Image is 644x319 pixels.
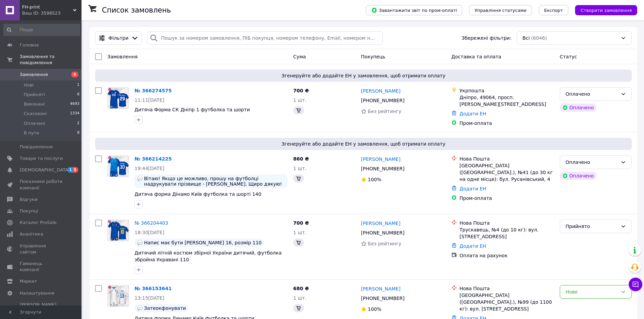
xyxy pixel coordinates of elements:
[460,155,554,162] div: Нова Пошта
[566,223,618,230] div: Прийнято
[22,4,73,10] span: FH-print
[360,96,406,105] div: [PHONE_NUMBER]
[361,156,400,163] a: [PERSON_NAME]
[73,167,78,173] span: 5
[371,7,457,13] span: Завантажити звіт по пром-оплаті
[107,54,138,59] span: Замовлення
[20,167,70,173] span: [DEMOGRAPHIC_DATA]
[460,285,554,292] div: Нова Пошта
[20,261,63,273] span: Гаманець компанії
[361,88,400,94] a: [PERSON_NAME]
[107,285,129,307] a: Фото товару
[107,220,129,241] a: Фото товару
[71,72,78,77] span: 4
[137,240,143,245] img: :speech_balloon:
[566,288,618,296] div: Нове
[460,162,554,183] div: [GEOGRAPHIC_DATA] ([GEOGRAPHIC_DATA].), №41 (до 30 кг на одне місце): бул. Русанівський, 4
[20,72,48,78] span: Замовлення
[460,87,554,94] div: Укрпошта
[293,156,309,162] span: 860 ₴
[629,278,642,291] button: Чат з покупцем
[361,220,400,227] a: [PERSON_NAME]
[531,35,547,41] span: (6046)
[293,54,306,59] span: Cума
[460,94,554,108] div: Дніпро, 49064, просп. [PERSON_NAME][STREET_ADDRESS]
[475,8,526,13] span: Управління статусами
[24,92,45,98] span: Прийняті
[460,111,486,116] a: Додати ЕН
[20,278,37,284] span: Маркет
[368,109,401,114] span: Без рейтингу
[77,82,79,88] span: 1
[20,144,53,150] span: Повідомлення
[460,120,554,127] div: Пром-оплата
[24,111,47,117] span: Скасовані
[368,177,381,182] span: 100%
[20,208,38,214] span: Покупці
[293,166,306,171] span: 1 шт.
[135,107,250,112] span: Дитяча Форма СК Дніпр 1 футболка та шорти
[108,88,129,109] img: Фото товару
[20,179,63,191] span: Показники роботи компанії
[460,195,554,202] div: Пром-оплата
[20,290,54,296] span: Налаштування
[460,292,554,312] div: [GEOGRAPHIC_DATA] ([GEOGRAPHIC_DATA].), №99 (до 1100 кг): вул. [STREET_ADDRESS]
[135,230,164,235] span: 18:30[DATE]
[361,285,400,292] a: [PERSON_NAME]
[469,5,532,15] button: Управління статусами
[3,24,80,36] input: Пошук
[135,250,282,262] a: Дитячий літній костюм збірної України дитячий, футболка збройна Укравані 110
[144,240,262,245] span: Напис має бути [PERSON_NAME] 16, розмір 110
[70,111,79,117] span: 1334
[144,305,186,311] span: Затеокфонувати
[107,155,129,177] a: Фото товару
[460,252,554,259] div: Оплата на рахунок
[566,158,618,166] div: Оплачено
[460,186,486,191] a: Додати ЕН
[108,35,128,41] span: Фільтри
[135,156,172,162] a: № 366214225
[360,294,406,303] div: [PHONE_NUMBER]
[147,31,382,45] input: Пошук за номером замовлення, ПІБ покупця, номером телефону, Email, номером накладної
[560,104,596,112] div: Оплачено
[366,5,462,15] button: Завантажити звіт по пром-оплаті
[20,196,37,203] span: Відгуки
[20,155,63,162] span: Товари та послуги
[137,176,143,181] img: :speech_balloon:
[20,54,82,66] span: Замовлення та повідомлення
[108,156,129,177] img: Фото товару
[539,5,569,15] button: Експорт
[460,220,554,226] div: Нова Пошта
[135,191,261,197] a: Дитяча форма Дінамо Київ футболка та шорті 140
[293,230,306,235] span: 1 шт.
[20,220,56,226] span: Каталог ProSale
[522,35,530,41] span: Всі
[580,8,632,13] span: Створити замовлення
[20,231,43,237] span: Аналітика
[135,166,164,171] span: 19:44[DATE]
[24,82,34,88] span: Нові
[566,90,618,98] div: Оплачено
[135,295,164,301] span: 13:15[DATE]
[360,164,406,173] div: [PHONE_NUMBER]
[20,42,39,48] span: Головна
[460,243,486,249] a: Додати ЕН
[135,88,172,93] a: № 366274575
[108,220,129,241] img: Фото товару
[544,8,563,13] span: Експорт
[135,97,164,103] span: 11:11[DATE]
[293,97,306,103] span: 1 шт.
[108,285,129,306] img: Фото товару
[575,5,637,15] button: Створити замовлення
[560,54,577,59] span: Статус
[24,120,45,127] span: Оплачені
[293,220,309,226] span: 700 ₴
[460,226,554,240] div: Трускавець, №4 (до 10 кг): вул. [STREET_ADDRESS]
[20,243,63,255] span: Управління сайтом
[24,130,39,136] span: В пути
[144,176,285,187] span: Вітаю! Якщо це можливо, прошу на футболці надрукувати прізвище - [PERSON_NAME]. Щиро дякую!
[77,120,79,127] span: 2
[77,130,79,136] span: 8
[368,241,401,246] span: Без рейтингу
